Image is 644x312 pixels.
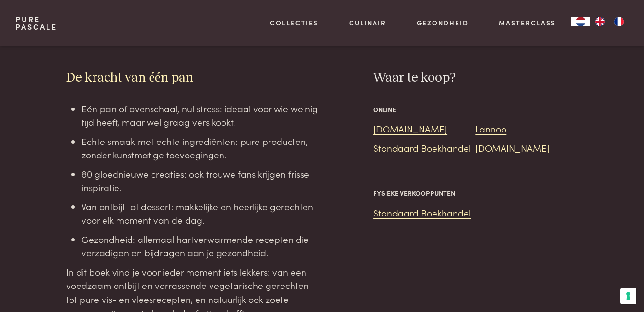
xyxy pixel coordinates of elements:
[475,141,550,154] a: [DOMAIN_NAME]
[373,122,447,135] a: [DOMAIN_NAME]
[373,188,455,198] span: Fysieke verkooppunten
[349,18,386,28] a: Culinair
[82,232,322,260] li: Gezondheid: allemaal hartverwarmende recepten die verzadigen en bijdragen aan je gezondheid.
[499,18,556,28] a: Masterclass
[270,18,318,28] a: Collecties
[82,102,322,129] li: Eén pan of ovenschaal, nul stress: ideaal voor wie weinig tijd heeft, maar wel graag vers kookt.
[66,70,322,86] h3: De kracht van één pan
[571,17,590,26] div: Language
[590,17,609,26] a: EN
[571,17,629,26] aside: Language selected: Nederlands
[82,134,322,162] li: Echte smaak met echte ingrediënten: pure producten, zonder kunstmatige toevoegingen.
[82,200,322,227] li: Van ontbijt tot dessert: makkelijke en heerlijke gerechten voor elk moment van de dag.
[373,206,471,219] a: Standaard Boekhandel
[609,17,629,26] a: FR
[373,70,577,86] h3: Waar te koop?
[373,105,396,115] span: Online
[620,288,636,304] button: Uw voorkeuren voor toestemming voor trackingtechnologieën
[475,122,506,135] a: Lannoo
[590,17,629,26] ul: Language list
[373,141,471,154] a: Standaard Boekhandel
[417,18,468,28] a: Gezondheid
[82,167,322,194] li: 80 gloednieuwe creaties: ook trouwe fans krijgen frisse inspiratie.
[15,15,57,31] a: PurePascale
[571,17,590,26] a: NL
